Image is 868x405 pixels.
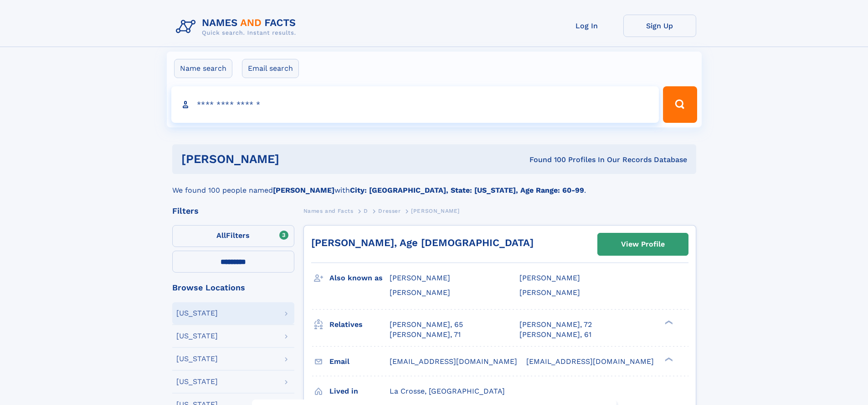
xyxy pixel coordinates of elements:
[181,153,405,165] h1: [PERSON_NAME]
[303,205,354,216] a: Names and Facts
[404,155,687,165] div: Found 100 Profiles In Our Records Database
[329,270,390,286] h3: Also known as
[273,186,334,195] b: [PERSON_NAME]
[390,320,463,330] a: [PERSON_NAME], 65
[311,237,534,248] a: [PERSON_NAME], Age [DEMOGRAPHIC_DATA]
[621,234,665,255] div: View Profile
[172,174,696,196] div: We found 100 people named with .
[526,357,654,366] span: [EMAIL_ADDRESS][DOMAIN_NAME]
[519,330,591,340] a: [PERSON_NAME], 61
[519,274,580,282] span: [PERSON_NAME]
[364,208,368,214] span: D
[390,274,450,282] span: [PERSON_NAME]
[176,378,218,385] div: [US_STATE]
[216,231,226,240] span: All
[623,15,696,37] a: Sign Up
[390,357,517,366] span: [EMAIL_ADDRESS][DOMAIN_NAME]
[550,15,623,37] a: Log In
[172,15,303,39] img: Logo Names and Facts
[390,288,450,297] span: [PERSON_NAME]
[176,332,218,340] div: [US_STATE]
[378,205,401,216] a: Dresser
[172,225,294,247] label: Filters
[172,207,294,215] div: Filters
[329,317,390,332] h3: Relatives
[411,208,460,214] span: [PERSON_NAME]
[171,86,659,123] input: search input
[350,186,584,195] b: City: [GEOGRAPHIC_DATA], State: [US_STATE], Age Range: 60-99
[519,288,580,297] span: [PERSON_NAME]
[378,208,401,214] span: Dresser
[663,356,673,362] div: ❯
[176,355,218,363] div: [US_STATE]
[176,310,218,317] div: [US_STATE]
[663,319,673,325] div: ❯
[390,387,505,395] span: La Crosse, [GEOGRAPHIC_DATA]
[519,320,592,330] a: [PERSON_NAME], 72
[364,205,368,216] a: D
[174,59,232,78] label: Name search
[663,86,697,123] button: Search Button
[598,233,688,255] a: View Profile
[172,284,294,292] div: Browse Locations
[390,330,461,340] a: [PERSON_NAME], 71
[329,384,390,399] h3: Lived in
[329,354,390,369] h3: Email
[242,59,299,78] label: Email search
